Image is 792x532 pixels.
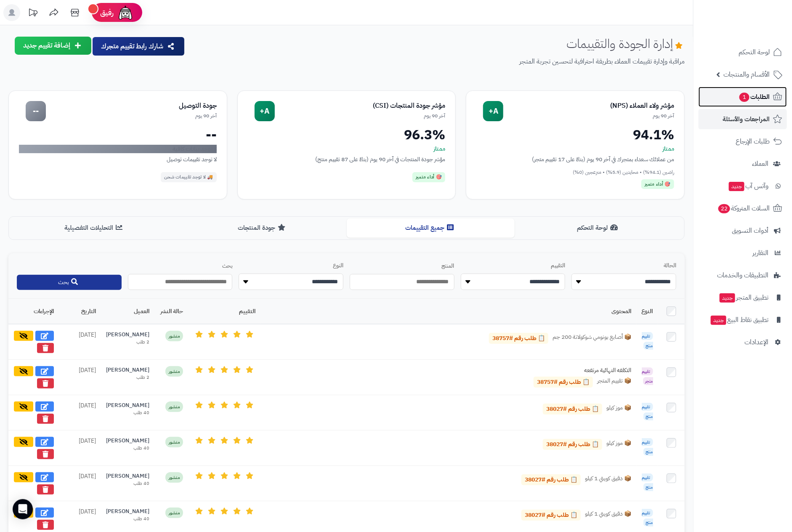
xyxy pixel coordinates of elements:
span: تقييم منتج [642,403,653,420]
label: بحث [128,262,233,270]
button: التحليلات التفصيلية [11,218,178,237]
button: جميع التقييمات [347,218,515,237]
span: منشور [165,472,183,483]
div: مؤشر ولاء العملاء (NPS) [503,101,674,111]
div: التكلفه النهائية مرتفعه [505,366,631,375]
div: لا توجد تقييمات توصيل [19,155,217,164]
td: [DATE] [59,324,101,360]
td: [DATE] [59,431,101,466]
div: A+ [483,101,503,121]
div: 40 طلب [106,445,149,452]
span: المراجعات والأسئلة [723,113,770,125]
label: المنتج [350,262,454,270]
div: 🎯 أداء متميز [412,172,445,182]
span: تقييم متجر [642,367,653,385]
th: حالة النشر [154,299,188,324]
div: ممتاز [248,145,446,153]
div: 🚚 لا توجد تقييمات شحن [161,172,217,182]
div: [PERSON_NAME] [106,437,149,445]
button: شارك رابط تقييم متجرك [93,37,184,56]
div: 96.3% [248,128,446,141]
td: [DATE] [59,360,101,395]
div: جودة التوصيل [46,101,217,111]
div: [PERSON_NAME] [106,331,149,339]
div: 40 طلب [106,480,149,487]
span: طلبات الإرجاع [736,136,770,147]
a: 📋 طلب رقم #38027 [543,439,602,450]
span: منشور [165,437,183,447]
div: Open Intercom Messenger [13,499,33,519]
span: 📦 أصابع بونومي شوكولاتة 200 جم [553,333,631,344]
span: تطبيق نقاط البيع [710,314,768,326]
div: [PERSON_NAME] [106,472,149,480]
a: 📋 طلب رقم #38027 [521,510,581,521]
div: [PERSON_NAME] [106,366,149,374]
span: التطبيقات والخدمات [717,269,768,281]
span: رفيق [100,8,114,18]
div: 40 طلب [106,516,149,522]
div: 2 طلب [106,374,149,381]
a: 📋 طلب رقم #38757 [489,333,548,344]
span: منشور [165,331,183,341]
td: [DATE] [59,395,101,431]
button: لوحة التحكم [515,218,683,237]
th: التقييم [188,299,260,324]
a: 📋 طلب رقم #38027 [521,474,581,485]
span: 1 [739,93,749,102]
th: التاريخ [59,299,101,324]
a: أدوات التسويق [699,221,787,241]
span: 📦 دقيق كويتي 1 كيلو [585,510,631,521]
div: من عملائك سعداء بمتجرك في آخر 90 يوم (بناءً على 17 تقييم متجر) [476,155,674,164]
div: -- [19,128,217,141]
span: منشور [165,508,183,518]
img: ai-face.png [117,4,134,21]
div: راضين (94.1%) • محايدين (5.9%) • منزعجين (0%) [476,169,674,176]
span: جديد [711,316,726,325]
span: وآتس آب [728,180,768,192]
div: آخر 90 يوم [46,112,217,120]
label: الحالة [571,262,676,270]
span: منشور [165,366,183,377]
span: تقييم منتج [642,438,653,456]
td: [DATE] [59,466,101,501]
span: تقييم منتج [642,473,653,491]
button: جودة المنتجات [178,218,346,237]
span: 📦 دقيق كويتي 1 كيلو [585,474,631,485]
label: التقييم [461,262,566,270]
span: 📦 موز كيلو [606,404,631,415]
span: السلات المتروكة [718,202,770,214]
div: آخر 90 يوم [503,112,674,120]
span: لوحة التحكم [739,46,770,58]
div: آخر 90 يوم [275,112,446,120]
a: الطلبات1 [699,87,787,107]
div: 40 طلب [106,410,149,416]
span: العملاء [752,158,768,170]
a: التطبيقات والخدمات [699,265,787,285]
div: [PERSON_NAME] [106,402,149,410]
span: 📦 موز كيلو [606,439,631,450]
h1: إدارة الجودة والتقييمات [566,37,685,51]
a: تحديثات المنصة [22,4,43,23]
a: الإعدادات [699,332,787,352]
span: الإعدادات [744,336,768,348]
div: مؤشر جودة المنتجات (CSI) [275,101,446,111]
div: 2 طلب [106,339,149,346]
span: تقييم منتج [642,332,653,350]
th: النوع [636,299,658,324]
p: مراقبة وإدارة تقييمات العملاء بطريقة احترافية لتحسين تجربة المتجر [192,57,685,66]
a: 📋 طلب رقم #38757 [534,377,593,388]
div: 🎯 أداء متميز [641,179,674,189]
span: 📦 تقييم المتجر [597,377,631,388]
th: الإجراءات [8,299,59,324]
div: ممتاز [476,145,674,153]
div: مؤشر جودة المنتجات في آخر 90 يوم (بناءً على 87 تقييم منتج) [248,155,446,164]
span: منشور [165,402,183,412]
a: طلبات الإرجاع [699,131,787,152]
span: أدوات التسويق [732,225,768,237]
a: السلات المتروكة22 [699,198,787,218]
div: -- [26,101,46,121]
a: التقارير [699,243,787,263]
div: [PERSON_NAME] [106,508,149,516]
label: النوع [239,262,343,270]
span: تقييم منتج [642,509,653,527]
